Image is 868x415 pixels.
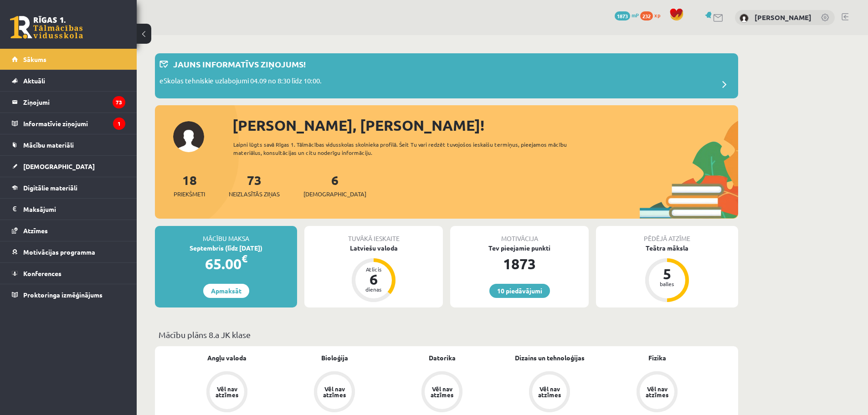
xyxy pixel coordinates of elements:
[23,184,77,192] span: Digitālie materiāli
[232,114,738,136] div: [PERSON_NAME], [PERSON_NAME]!
[23,92,125,113] legend: Ziņojumi
[155,253,297,275] div: 65.00
[12,220,125,241] a: Atzīmes
[360,287,387,292] div: dienas
[12,49,125,70] a: Sākums
[603,371,711,414] a: Vēl nav atzīmes
[159,328,734,341] p: Mācību plāns 8.a JK klase
[596,226,738,243] div: Pēdējā atzīme
[174,172,205,199] a: 18Priekšmeti
[360,266,387,272] div: Atlicis
[303,190,366,199] span: [DEMOGRAPHIC_DATA]
[281,371,388,414] a: Vēl nav atzīmes
[450,243,589,253] div: Tev pieejamie punkti
[304,243,443,303] a: Latviešu valoda Atlicis 6 dienas
[321,353,348,363] a: Bioloģija
[303,172,366,199] a: 6[DEMOGRAPHIC_DATA]
[229,190,280,199] span: Neizlasītās ziņas
[322,386,347,398] div: Vēl nav atzīmes
[615,11,630,20] span: 1873
[229,172,280,199] a: 73Neizlasītās ziņas
[429,353,456,363] a: Datorika
[12,134,125,155] a: Mācību materiāli
[653,266,681,281] div: 5
[155,226,297,243] div: Mācību maksa
[304,226,443,243] div: Tuvākā ieskaite
[615,11,639,19] a: 1873 mP
[596,243,738,303] a: Teātra māksla 5 balles
[241,252,247,265] span: €
[304,243,443,253] div: Latviešu valoda
[12,241,125,262] a: Motivācijas programma
[450,226,589,243] div: Motivācija
[23,162,95,170] span: [DEMOGRAPHIC_DATA]
[12,70,125,91] a: Aktuāli
[207,353,247,363] a: Angļu valoda
[203,284,249,298] a: Apmaksāt
[159,76,322,88] p: eSkolas tehniskie uzlabojumi 04.09 no 8:30 līdz 10:00.
[12,156,125,177] a: [DEMOGRAPHIC_DATA]
[388,371,496,414] a: Vēl nav atzīmes
[10,16,83,39] a: Rīgas 1. Tālmācības vidusskola
[515,353,585,363] a: Dizains un tehnoloģijas
[23,269,62,277] span: Konferences
[640,11,653,20] span: 232
[23,291,103,299] span: Proktoringa izmēģinājums
[654,11,660,19] span: xp
[155,243,297,253] div: Septembris (līdz [DATE])
[12,284,125,305] a: Proktoringa izmēģinājums
[23,113,125,134] legend: Informatīvie ziņojumi
[214,386,240,398] div: Vēl nav atzīmes
[173,58,306,70] p: Jauns informatīvs ziņojums!
[23,55,46,63] span: Sākums
[640,11,665,19] a: 232 xp
[596,243,738,253] div: Teātra māksla
[648,353,666,363] a: Fizika
[23,248,95,256] span: Motivācijas programma
[12,263,125,284] a: Konferences
[450,253,589,275] div: 1873
[755,13,812,22] a: [PERSON_NAME]
[644,386,670,398] div: Vēl nav atzīmes
[12,92,125,113] a: Ziņojumi73
[113,118,125,130] i: 1
[23,226,48,235] span: Atzīmes
[159,58,734,94] a: Jauns informatīvs ziņojums! eSkolas tehniskie uzlabojumi 04.09 no 8:30 līdz 10:00.
[12,177,125,198] a: Digitālie materiāli
[537,386,562,398] div: Vēl nav atzīmes
[12,113,125,134] a: Informatīvie ziņojumi1
[233,140,583,157] div: Laipni lūgts savā Rīgas 1. Tālmācības vidusskolas skolnieka profilā. Šeit Tu vari redzēt tuvojošo...
[174,190,205,199] span: Priekšmeti
[496,371,603,414] a: Vēl nav atzīmes
[632,11,639,19] span: mP
[429,386,455,398] div: Vēl nav atzīmes
[653,281,681,287] div: balles
[23,199,125,220] legend: Maksājumi
[12,199,125,220] a: Maksājumi
[360,272,387,287] div: 6
[23,141,74,149] span: Mācību materiāli
[113,96,125,108] i: 73
[489,284,550,298] a: 10 piedāvājumi
[23,77,45,85] span: Aktuāli
[740,14,749,23] img: Armīns Salmanis
[173,371,281,414] a: Vēl nav atzīmes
